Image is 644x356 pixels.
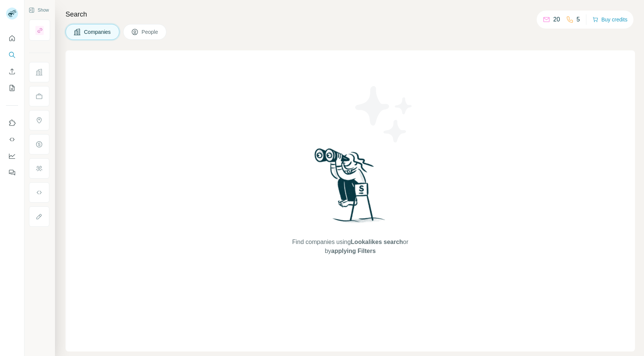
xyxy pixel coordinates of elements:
span: People [142,28,159,36]
span: applying Filters [331,248,375,254]
p: 5 [577,15,580,24]
button: Use Surfe API [6,133,18,146]
button: Buy credits [592,14,627,25]
h4: Search [66,9,635,20]
span: Lookalikes search [351,239,403,245]
button: Search [6,48,18,62]
img: Surfe Illustration - Woman searching with binoculars [311,146,389,230]
button: Quick start [6,32,18,45]
img: Surfe Illustration - Stars [350,80,418,148]
button: Use Surfe on LinkedIn [6,116,18,130]
span: Find companies using or by [290,238,411,256]
button: Show [23,5,54,16]
button: Dashboard [6,149,18,163]
p: 20 [553,15,560,24]
span: Companies [84,28,111,36]
button: My lists [6,81,18,95]
button: Feedback [6,166,18,179]
button: Enrich CSV [6,65,18,78]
